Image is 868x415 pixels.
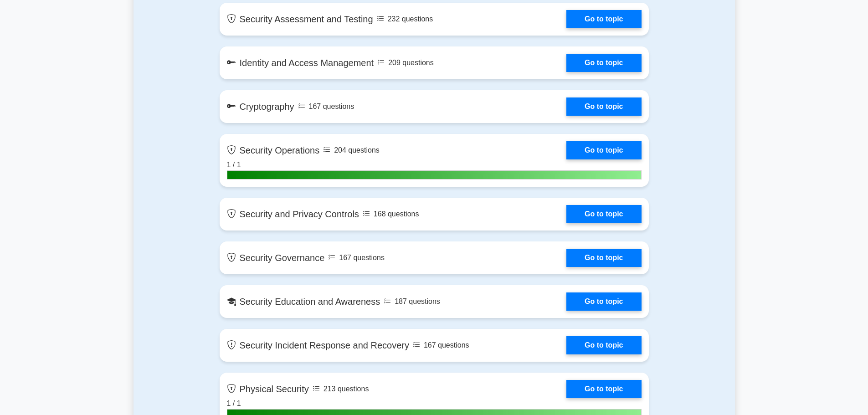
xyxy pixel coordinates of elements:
a: Go to topic [566,249,641,267]
a: Go to topic [566,54,641,72]
a: Go to topic [566,97,641,116]
a: Go to topic [566,10,641,28]
a: Go to topic [566,380,641,398]
a: Go to topic [566,141,641,159]
a: Go to topic [566,292,641,311]
a: Go to topic [566,205,641,223]
a: Go to topic [566,336,641,354]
